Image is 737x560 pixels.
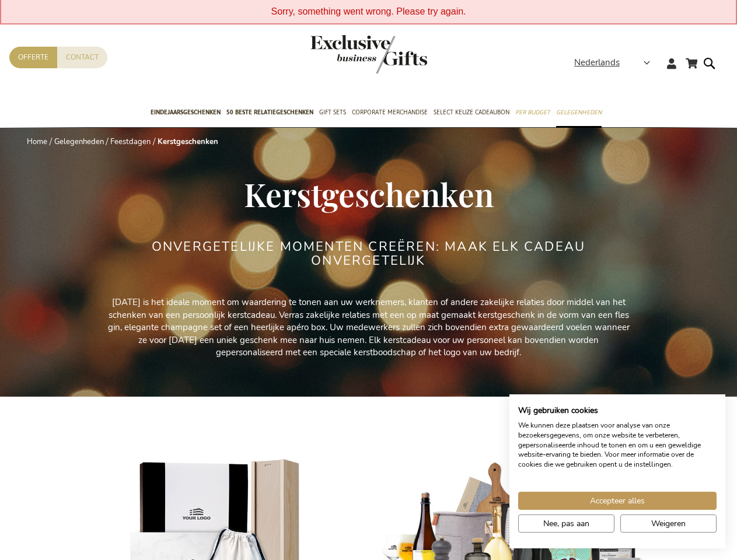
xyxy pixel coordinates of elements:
img: Exclusive Business gifts logo [310,35,427,73]
span: Nederlands [574,56,620,69]
a: Contact [57,47,107,68]
p: We kunnen deze plaatsen voor analyse van onze bezoekersgegevens, om onze website te verbeteren, g... [518,421,717,470]
span: Sorry, something went wrong. Please try again. [271,6,466,16]
a: store logo [310,35,369,73]
p: [DATE] is het ideale moment om waardering te tonen aan uw werknemers, klanten of andere zakelijke... [106,296,631,359]
span: Kerstgeschenken [244,172,494,215]
button: Alle cookies weigeren [620,514,717,533]
div: Nederlands [574,56,658,69]
span: Gelegenheden [556,106,602,118]
h2: Wij gebruiken cookies [518,405,717,416]
span: Corporate Merchandise [352,106,428,118]
a: Gelegenheden [54,136,104,147]
span: Eindejaarsgeschenken [151,106,221,118]
span: Weigeren [651,517,686,530]
span: Select Keuze Cadeaubon [434,106,509,118]
button: Pas cookie voorkeuren aan [518,514,614,533]
a: Feestdagen [110,136,151,147]
strong: Kerstgeschenken [158,136,218,147]
span: Gift Sets [319,106,346,118]
span: Accepteer alles [590,495,645,507]
h2: ONVERGETELIJKE MOMENTEN CREËREN: MAAK ELK CADEAU ONVERGETELIJK [150,240,588,268]
a: Offerte [9,47,57,68]
a: Home [27,136,47,147]
span: Nee, pas aan [543,517,589,530]
span: Per Budget [515,106,550,118]
button: Accepteer alle cookies [518,492,717,510]
span: 50 beste relatiegeschenken [226,106,313,118]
